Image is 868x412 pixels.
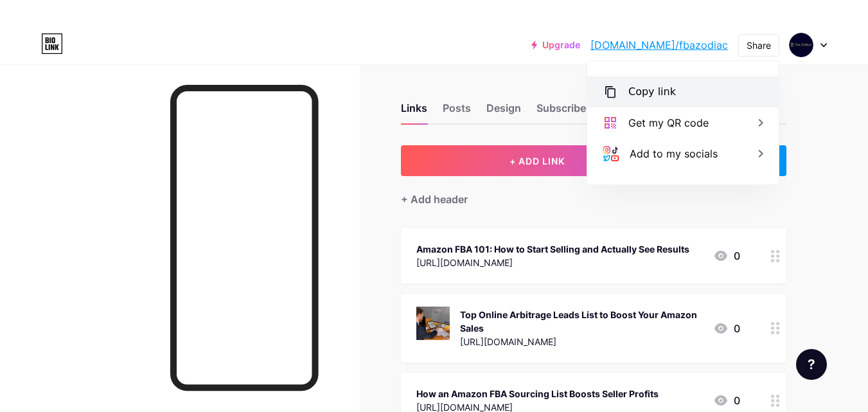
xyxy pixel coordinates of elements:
[460,308,703,335] div: Top Online Arbitrage Leads List to Boost Your Amazon Sales
[443,100,471,123] div: Posts
[401,192,468,207] div: + Add header
[628,84,676,100] div: Copy link
[416,307,450,340] img: Top Online Arbitrage Leads List to Boost Your Amazon Sales
[789,33,813,57] img: FBA Zodiac
[590,37,728,53] a: [DOMAIN_NAME]/fbazodiac
[401,100,427,123] div: Links
[628,115,709,130] div: Get my QR code
[509,156,565,166] span: + ADD LINK
[536,100,614,123] div: Subscribers
[486,100,521,123] div: Design
[416,387,659,400] div: How an Amazon FBA Sourcing List Boosts Seller Profits
[460,335,703,348] div: [URL][DOMAIN_NAME]
[713,393,740,408] div: 0
[401,145,674,176] button: + ADD LINK
[416,256,689,269] div: [URL][DOMAIN_NAME]
[531,40,580,50] a: Upgrade
[713,248,740,264] div: 0
[713,321,740,336] div: 0
[416,242,689,256] div: Amazon FBA 101: How to Start Selling and Actually See Results
[747,39,771,52] div: Share
[630,146,718,161] div: Add to my socials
